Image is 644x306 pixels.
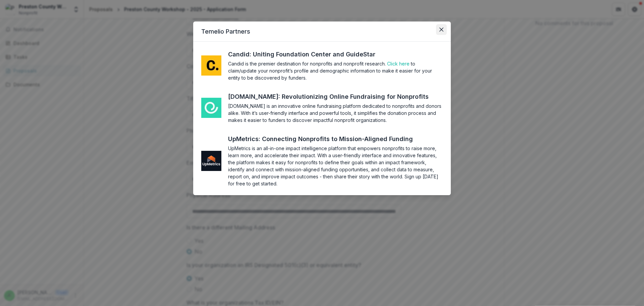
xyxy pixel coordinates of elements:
[201,55,221,76] img: me
[201,151,221,171] img: me
[228,50,388,59] a: Candid: Uniting Foundation Center and GuideStar
[201,98,221,118] img: me
[228,145,443,187] section: UpMetrics is an all-in-one impact intelligence platform that empowers nonprofits to raise more, l...
[228,102,443,124] section: [DOMAIN_NAME] is an innovative online fundraising platform dedicated to nonprofits and donors ali...
[436,24,447,35] button: Close
[228,60,443,81] section: Candid is the premier destination for nonprofits and nonprofit research. to claim/update your non...
[387,61,410,67] a: Click here
[193,21,451,42] header: Temelio Partners
[228,134,425,143] a: UpMetrics: Connecting Nonprofits to Mission-Aligned Funding
[228,92,441,101] a: [DOMAIN_NAME]: Revolutionizing Online Fundraising for Nonprofits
